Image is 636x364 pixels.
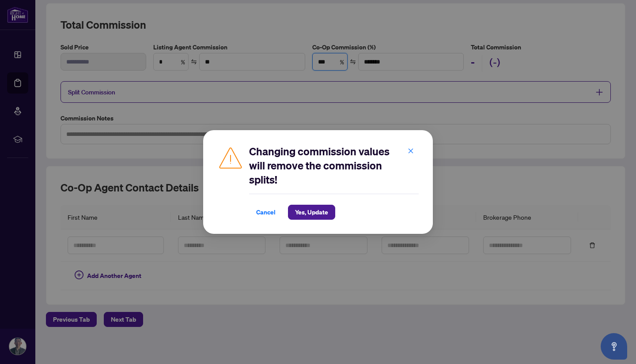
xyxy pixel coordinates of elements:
[249,144,419,187] h2: Changing commission values will remove the commission splits!
[408,148,414,154] span: close
[249,205,283,220] button: Cancel
[288,205,335,220] button: Yes, Update
[256,205,276,219] span: Cancel
[601,333,627,360] button: Open asap
[295,205,328,219] span: Yes, Update
[217,144,244,171] img: Caution Icon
